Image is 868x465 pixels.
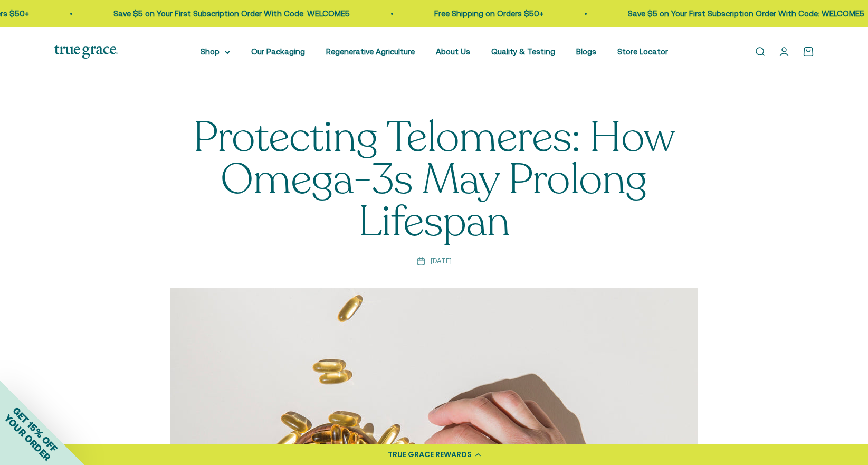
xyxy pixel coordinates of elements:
span: GET 15% OFF [11,405,60,454]
p: Save $5 on Your First Subscription Order With Code: WELCOME5 [626,7,863,20]
a: Store Locator [617,47,668,56]
a: Quality & Testing [491,47,555,56]
div: TRUE GRACE REWARDS [388,449,472,460]
a: About Us [436,47,470,56]
a: Regenerative Agriculture [326,47,415,56]
span: YOUR ORDER [2,412,53,463]
h1: Protecting Telomeres: How Omega-3s May Prolong Lifespan [170,117,698,243]
a: Free Shipping on Orders $50+ [433,9,542,18]
p: Save $5 on Your First Subscription Order With Code: WELCOME5 [112,7,348,20]
summary: Shop [201,45,230,58]
a: Our Packaging [251,47,305,56]
time: [DATE] [431,256,452,267]
a: Blogs [576,47,596,56]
